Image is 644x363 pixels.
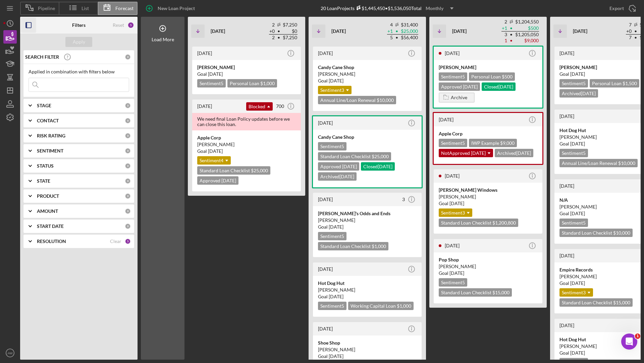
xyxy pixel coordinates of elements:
[197,134,296,141] div: Apple Corp
[277,29,281,34] span: •
[29,69,129,74] div: Applied in combination with filters below
[613,300,630,305] span: $15,000
[559,79,588,87] div: Sentiment 5
[318,266,333,272] time: 2025-05-09 13:45
[559,89,598,98] div: Archived [DATE]
[197,141,296,148] div: [PERSON_NAME]
[192,113,301,130] div: We need final Loan Policy updates before we can close this loan.
[318,287,417,293] div: [PERSON_NAME]
[197,103,212,109] time: 2025-10-03 15:19
[318,346,417,353] div: [PERSON_NAME]
[331,28,346,34] b: [DATE]
[559,183,574,189] time: 2025-09-05 19:31
[439,72,467,81] div: Sentiment 5
[618,160,635,166] span: $10,000
[269,28,275,35] td: + 0
[318,302,346,310] div: Sentiment 5
[559,210,585,216] span: Goal
[559,298,633,307] div: Standard Loan Checklist
[269,35,275,41] td: 2
[312,192,423,258] a: [DATE]3[PERSON_NAME]'s Odds and Ends[PERSON_NAME]Goal [DATE]Sentiment5Standard Loan Checklist $1,000
[37,193,59,199] b: PRODUCT
[318,242,388,250] div: Standard Loan Checklist
[439,219,518,227] div: Standard Loan Checklist
[377,97,394,103] span: $10,000
[559,141,585,146] span: Goal
[208,71,223,77] time: 07/21/2025
[197,176,238,185] div: Approved [DATE]
[329,78,343,83] time: 08/31/2025
[152,37,174,42] div: Load More
[329,294,343,299] time: 08/11/2025
[449,270,464,276] time: 09/08/2025
[211,28,225,34] b: [DATE]
[590,79,639,87] div: Personal Loan
[82,6,89,11] span: List
[570,141,585,146] time: 10/27/2025
[191,99,302,192] a: [DATE]Blocked700We need final Loan Policy updates before we can close this loan.Apple Corp[PERSON...
[318,120,333,126] time: 2025-08-12 18:47
[318,96,396,104] div: Annual Line/Loan Renewal
[38,6,55,11] span: Pipeline
[197,156,231,165] div: Sentiment 4
[422,3,458,13] button: Monthly
[37,163,54,169] b: STATUS
[282,28,298,35] td: $0
[361,162,395,171] div: Closed [DATE]
[318,340,417,346] div: Shoe Shop
[515,25,539,32] td: $500
[439,278,467,287] div: Sentiment 5
[501,38,507,44] td: 1
[282,35,298,41] td: $7,250
[559,288,593,297] div: Sentiment 3
[395,29,399,34] span: •
[501,25,507,32] td: + 1
[515,32,539,38] td: $1,205,050
[197,79,226,87] div: Sentiment 5
[318,232,346,240] div: Sentiment 5
[439,64,537,71] div: [PERSON_NAME]
[433,238,543,304] a: [DATE]Pop Shop[PERSON_NAME]Goal [DATE]Sentiment5Standard Loan Checklist $15,000
[141,2,202,15] button: New Loan Project
[426,3,443,13] div: Monthly
[318,172,357,181] div: Archived [DATE]
[495,149,533,157] div: Archived [DATE]
[7,351,13,355] text: AW
[65,37,92,47] button: Apply
[318,152,391,161] div: Standard Loan Checklist $25,000
[570,210,585,216] time: 10/20/2025
[37,148,63,154] b: SENTIMENT
[559,113,574,119] time: 2025-08-28 22:09
[318,294,343,299] span: Goal
[634,29,638,34] span: •
[559,71,585,77] span: Goal
[312,261,423,318] a: [DATE]Hot Dog Hut[PERSON_NAME]Goal [DATE]Sentiment5Working Capital Loan $1,000
[125,193,131,199] div: 0
[387,22,393,28] td: 4
[559,350,585,356] span: Goal
[125,148,131,154] div: 0
[197,50,212,56] time: 2025-05-22 18:42
[125,54,131,60] div: 0
[372,243,386,249] span: $1,000
[439,193,537,200] div: [PERSON_NAME]
[515,38,539,44] td: $9,000
[492,220,516,226] span: $1,200,800
[318,353,343,359] span: Goal
[25,54,59,60] b: SEARCH FILTER
[623,80,637,86] span: $1,500
[191,46,302,95] a: [DATE][PERSON_NAME]Goal [DATE]Sentiment5Personal Loan $1,000
[626,35,632,41] td: 7
[321,3,458,13] div: 20 Loan Projects • $1,536,050 Total
[570,71,585,77] time: 10/31/2025
[509,33,513,37] span: •
[125,208,131,214] div: 0
[626,28,632,35] td: + 0
[282,22,298,28] td: $7,250
[400,35,418,41] td: $56,400
[125,163,131,169] div: 0
[439,208,472,217] div: Sentiment 3
[439,117,453,122] time: 2025-09-18 18:05
[634,36,638,40] span: •
[37,133,65,138] b: RISK RATING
